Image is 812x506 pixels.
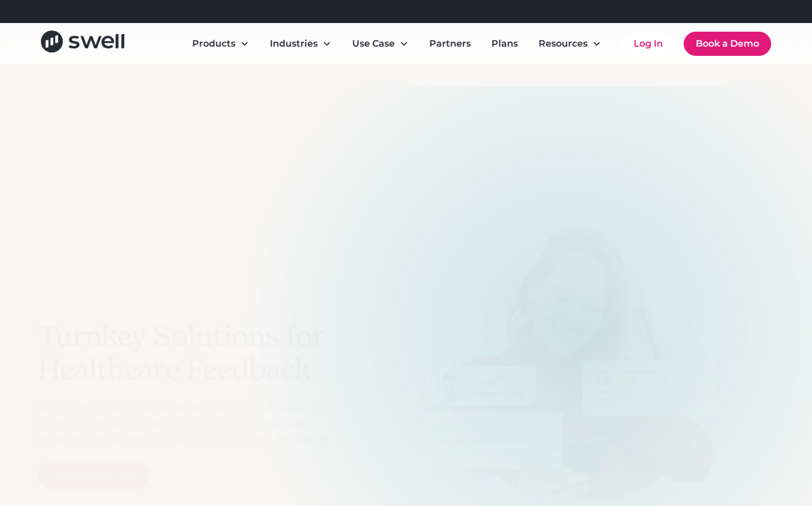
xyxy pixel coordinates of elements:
[38,320,349,386] h2: Turnkey Solutions for Healthcare Feedback
[261,32,341,55] div: Industries
[482,32,527,55] a: Plans
[529,32,611,55] div: Resources
[424,6,476,17] a: Learn More
[183,32,258,55] div: Products
[52,468,113,482] div: Watch Video
[38,400,349,447] p: Swell helps multi-location healthcare orgs roll out and monitor feedback programs that improve em...
[420,32,480,55] a: Partners
[318,5,476,18] div: Refer a clinic, get $300!
[270,37,318,51] div: Industries
[192,37,235,51] div: Products
[352,37,395,51] div: Use Case
[684,32,771,56] a: Book a Demo
[539,37,588,51] div: Resources
[41,31,124,56] a: home
[38,461,148,489] a: open lightbox
[622,32,674,55] a: Log In
[343,32,418,55] div: Use Case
